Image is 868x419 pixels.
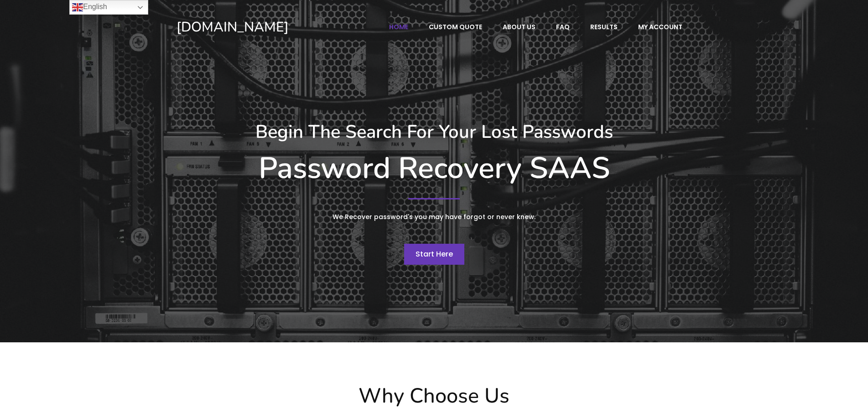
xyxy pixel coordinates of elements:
[503,23,535,31] span: About Us
[72,2,83,13] img: en
[379,18,418,36] a: Home
[177,121,692,143] h3: Begin The Search For Your Lost Passwords
[546,18,579,36] a: FAQ
[629,18,692,36] a: My account
[419,18,492,36] a: Custom Quote
[590,23,618,31] span: Results
[177,151,692,186] h1: Password Recovery SAAS
[556,23,570,31] span: FAQ
[177,18,351,36] a: [DOMAIN_NAME]
[581,18,627,36] a: Results
[493,18,545,36] a: About Us
[429,23,482,31] span: Custom Quote
[404,244,464,265] a: Start Here
[172,384,696,409] h2: Why Choose Us
[416,249,453,259] span: Start Here
[263,211,605,223] p: We Recover password's you may have forgot or never knew.
[638,23,682,31] span: My account
[389,23,408,31] span: Home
